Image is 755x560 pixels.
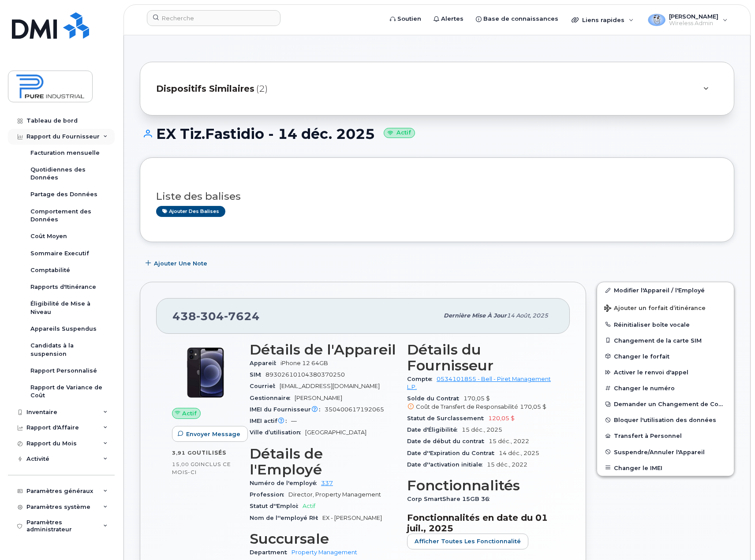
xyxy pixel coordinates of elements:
button: Bloquer l'utilisation des données [597,412,734,428]
span: 15,00 Go [172,461,199,467]
span: Department [250,549,292,556]
h3: Succursale [250,531,396,547]
span: Compte [407,376,437,382]
span: Changer le forfait [614,353,669,359]
span: Actif [303,503,315,509]
span: [PERSON_NAME] [295,395,342,401]
button: Suspendre/Annuler l'Appareil [597,444,734,460]
span: 120,05 $ [488,415,515,422]
span: 350400617192065 [325,406,384,413]
span: 15 déc., 2025 [462,426,502,433]
span: Director, Property Management [288,491,381,498]
span: Suspendre/Annuler l'Appareil [614,448,705,455]
span: Dispositifs Similaires [156,82,254,95]
h3: Détails de l'Appareil [250,342,396,358]
span: IMEI actif [250,418,291,424]
h3: Liste des balises [156,191,718,202]
span: EX - [PERSON_NAME] [322,515,382,521]
button: Réinitialiser boîte vocale [597,317,734,332]
span: utilisés [197,449,226,456]
span: Date de début du contrat [407,438,489,444]
h1: EX Tiz.Fastidio - 14 déc. 2025 [140,126,734,142]
h3: Fonctionnalités en date du 01 juil., 2025 [407,512,554,534]
span: Date d''activation initiale [407,461,487,468]
h3: Détails de l'Employé [250,446,396,478]
span: [EMAIL_ADDRESS][DOMAIN_NAME] [280,383,380,389]
span: (2) [256,82,268,95]
span: Solde du Contrat [407,395,463,402]
span: Coût de Transfert de Responsabilité [416,403,518,410]
span: Actif [182,409,197,418]
button: Ajouter un forfait d’itinérance [597,299,734,317]
button: Transfert à Personnel [597,428,734,444]
span: Ajouter une Note [154,259,207,268]
span: Date d''Expiration du Contrat [407,450,499,456]
span: 438 [172,310,260,323]
span: Profession [250,491,288,498]
span: 170,05 $ [407,395,554,411]
span: Date d'Éligibilité [407,426,462,433]
span: Statut de Surclassement [407,415,488,422]
button: Envoyer Message [172,426,248,442]
span: 14 août, 2025 [507,312,548,319]
span: 89302610104380370250 [265,371,345,378]
span: Envoyer Message [186,430,240,438]
button: Ajouter une Note [140,255,215,271]
span: Ajouter un forfait d’itinérance [604,305,706,313]
h3: Fonctionnalités [407,478,554,493]
span: Appareil [250,360,280,366]
a: Modifier l'Appareil / l'Employé [597,282,734,298]
span: Nom de l''employé RH [250,515,322,521]
span: IMEI du Fournisseur [250,406,325,413]
a: 337 [321,480,333,486]
span: Corp SmartShare 15GB 36 [407,496,494,502]
button: Changement de la carte SIM [597,332,734,348]
span: 170,05 $ [520,403,546,410]
span: 14 déc., 2025 [499,450,539,456]
span: iPhone 12 64GB [280,360,328,366]
img: iPhone_12.jpg [179,346,232,399]
span: Activer le renvoi d'appel [614,369,688,376]
button: Changer le numéro [597,380,734,396]
span: Afficher Toutes les Fonctionnalité [415,537,521,545]
small: Actif [384,128,415,138]
span: — [291,418,297,424]
span: [GEOGRAPHIC_DATA] [305,429,366,436]
button: Activer le renvoi d'appel [597,364,734,380]
button: Demander un Changement de Compte [597,396,734,412]
span: Ville d’utilisation [250,429,305,436]
span: 15 déc., 2022 [489,438,529,444]
a: Property Management [292,549,357,556]
span: inclus ce mois-ci [172,461,231,475]
button: Changer le IMEI [597,460,734,476]
button: Afficher Toutes les Fonctionnalité [407,534,528,549]
a: Ajouter des balises [156,206,225,217]
span: SIM [250,371,265,378]
span: Numéro de l'employé [250,480,321,486]
a: 0534101855 - Bell - Piret Management L.P. [407,376,551,390]
button: Changer le forfait [597,348,734,364]
span: Gestionnaire [250,395,295,401]
span: 15 déc., 2022 [487,461,527,468]
span: Statut d''Emploi [250,503,303,509]
span: 7624 [224,310,260,323]
span: 304 [196,310,224,323]
span: Dernière mise à jour [444,312,507,319]
span: Courriel [250,383,280,389]
span: 3,91 Go [172,450,197,456]
h3: Détails du Fournisseur [407,342,554,373]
